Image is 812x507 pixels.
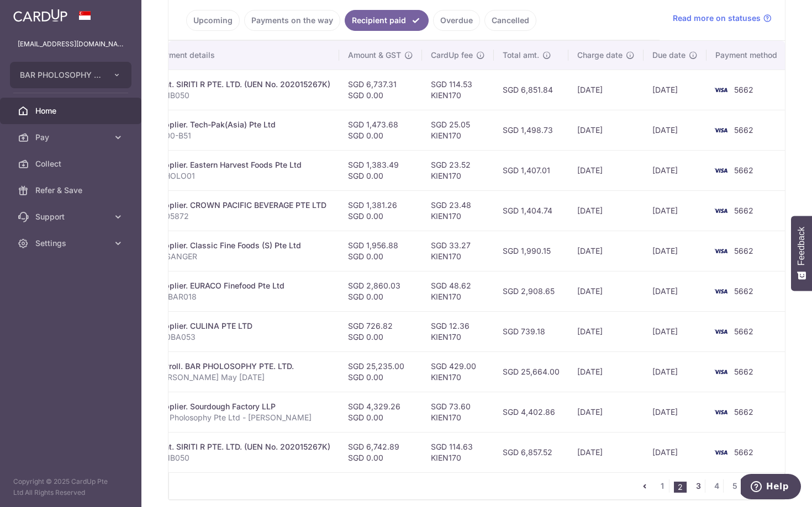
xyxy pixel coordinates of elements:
[155,452,330,463] p: CIMB050
[155,361,330,372] div: Payroll. BAR PHOLOSOPHY PTE. LTD.
[734,206,753,215] span: 5662
[710,124,732,137] img: Bank Card
[734,125,753,135] span: 5662
[710,83,732,97] img: Bank Card
[710,479,723,493] a: 4
[568,70,644,110] td: [DATE]
[155,130,330,141] p: 3000-B51
[186,10,240,31] a: Upcoming
[422,392,494,432] td: SGD 73.60 KIEN170
[692,479,705,493] a: 3
[494,432,568,472] td: SGD 6,857.52
[568,351,644,392] td: [DATE]
[734,407,753,417] span: 5662
[345,10,429,31] a: Recipient paid
[710,204,732,217] img: Bank Card
[155,401,330,412] div: Supplier. Sourdough Factory LLP
[155,90,330,101] p: CIMB050
[494,271,568,311] td: SGD 2,908.65
[652,50,686,61] span: Due date
[644,311,706,351] td: [DATE]
[494,190,568,231] td: SGD 1,404.74
[422,150,494,190] td: SGD 23.52 KIEN170
[244,10,340,31] a: Payments on the way
[494,150,568,190] td: SGD 1,407.01
[433,10,480,31] a: Overdue
[797,227,806,265] span: Feedback
[422,70,494,110] td: SGD 114.53 KIEN170
[706,41,790,70] th: Payment method
[568,190,644,231] td: [DATE]
[339,432,422,472] td: SGD 6,742.89 SGD 0.00
[20,70,102,81] span: BAR PHOLOSOPHY PTE. LTD.
[155,372,330,383] p: [PERSON_NAME] May [DATE]
[35,105,108,116] span: Home
[673,13,772,24] a: Read more on statuses
[155,291,330,302] p: CL-BAR018
[710,405,732,419] img: Bank Card
[422,110,494,150] td: SGD 25.05 KIEN170
[146,41,339,70] th: Payment details
[734,85,753,94] span: 5662
[155,251,330,262] p: CTSANGER
[734,447,753,457] span: 5662
[155,200,330,211] div: Supplier. CROWN PACIFIC BEVERAGE PTE LTD
[339,271,422,311] td: SGD 2,860.03 SGD 0.00
[422,432,494,472] td: SGD 114.63 KIEN170
[155,332,330,343] p: C20BA053
[10,62,131,88] button: BAR PHOLOSOPHY PTE. LTD.
[503,50,539,61] span: Total amt.
[728,479,741,493] a: 5
[656,479,669,493] a: 1
[484,10,536,31] a: Cancelled
[568,311,644,351] td: [DATE]
[155,170,330,182] p: EPHOLO01
[494,110,568,150] td: SGD 1,498.73
[710,285,732,298] img: Bank Card
[638,473,784,499] nav: pager
[494,70,568,110] td: SGD 6,851.84
[577,50,623,61] span: Charge date
[734,246,753,255] span: 5662
[568,231,644,271] td: [DATE]
[644,392,706,432] td: [DATE]
[155,79,330,90] div: Rent. SIRITI R PTE. LTD. (UEN No. 202015267K)
[568,150,644,190] td: [DATE]
[155,159,330,170] div: Supplier. Eastern Harvest Foods Pte Ltd
[644,231,706,271] td: [DATE]
[710,325,732,338] img: Bank Card
[35,238,108,249] span: Settings
[339,110,422,150] td: SGD 1,473.68 SGD 0.00
[155,280,330,291] div: Supplier. EURACO Finefood Pte Ltd
[568,432,644,472] td: [DATE]
[35,132,108,143] span: Pay
[644,432,706,472] td: [DATE]
[710,365,732,378] img: Bank Card
[734,327,753,336] span: 5662
[494,351,568,392] td: SGD 25,664.00
[494,231,568,271] td: SGD 1,990.15
[155,412,330,423] p: Bar Pholosophy Pte Ltd - [PERSON_NAME]
[339,351,422,392] td: SGD 25,235.00 SGD 0.00
[339,392,422,432] td: SGD 4,329.26 SGD 0.00
[568,271,644,311] td: [DATE]
[155,240,330,251] div: Supplier. Classic Fine Foods (S) Pte Ltd
[422,271,494,311] td: SGD 48.62 KIEN170
[710,164,732,177] img: Bank Card
[155,441,330,452] div: Rent. SIRITI R PTE. LTD. (UEN No. 202015267K)
[644,271,706,311] td: [DATE]
[644,190,706,231] td: [DATE]
[155,321,330,332] div: Supplier. CULINA PTE LTD
[422,231,494,271] td: SGD 33.27 KIEN170
[734,286,753,296] span: 5662
[674,482,687,493] li: 2
[494,392,568,432] td: SGD 4,402.86
[348,50,401,61] span: Amount & GST
[791,216,812,291] button: Feedback - Show survey
[422,311,494,351] td: SGD 12.36 KIEN170
[644,70,706,110] td: [DATE]
[734,367,753,376] span: 5662
[339,70,422,110] td: SGD 6,737.31 SGD 0.00
[494,311,568,351] td: SGD 739.18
